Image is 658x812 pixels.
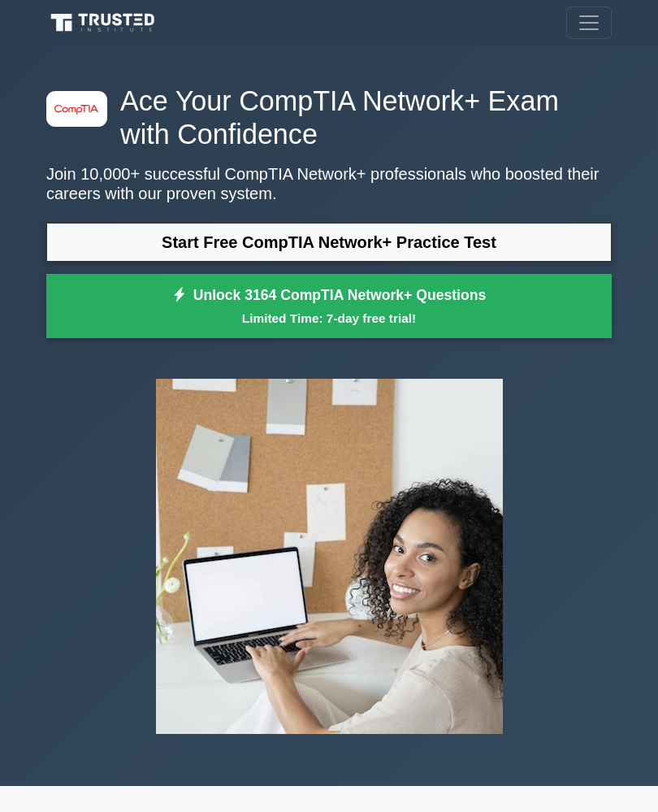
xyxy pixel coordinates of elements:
h1: Ace Your CompTIA Network+ Exam with Confidence [46,85,612,151]
a: Start Free CompTIA Network+ Practice Test [46,223,612,262]
p: Join 10,000+ successful CompTIA Network+ professionals who boosted their careers with our proven ... [46,164,612,203]
button: Toggle navigation [566,7,612,39]
small: Limited Time: 7-day free trial! [67,309,591,328]
a: Unlock 3164 CompTIA Network+ QuestionsLimited Time: 7-day free trial! [46,274,612,339]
